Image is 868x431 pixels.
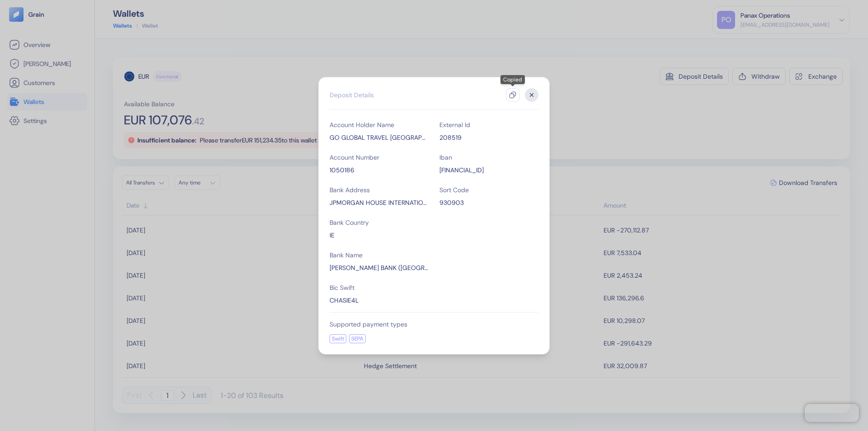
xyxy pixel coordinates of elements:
div: Copied [500,75,525,84]
div: Bank Country [330,218,429,227]
div: Account Holder Name [330,120,429,129]
div: Iban [439,153,538,162]
div: Bank Name [330,251,429,260]
div: Account Number [330,153,429,162]
div: J.P. MORGAN BANK (IRELAND) PLC [330,263,429,272]
div: CHASIE4L [330,296,429,305]
div: External Id [439,120,538,129]
div: Sort Code [439,185,538,194]
div: IE72CHAS93090301050186 [439,166,538,175]
div: Deposit Details [330,90,374,99]
div: 1050186 [330,166,429,175]
div: Swift [330,334,346,343]
div: Supported payment types [330,320,538,329]
div: SEPA [349,334,366,343]
div: 208519 [439,133,538,142]
div: GO GLOBAL TRAVEL BULGARIA EOOD Interpay [330,133,429,142]
div: IE [330,231,429,240]
div: Bic Swift [330,283,429,292]
div: JPMORGAN HOUSE INTERNATIONAL FINANCIAL SERVICES CENTRE,Dublin 1,Ireland [330,198,429,207]
div: Bank Address [330,185,429,194]
div: 930903 [439,198,538,207]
